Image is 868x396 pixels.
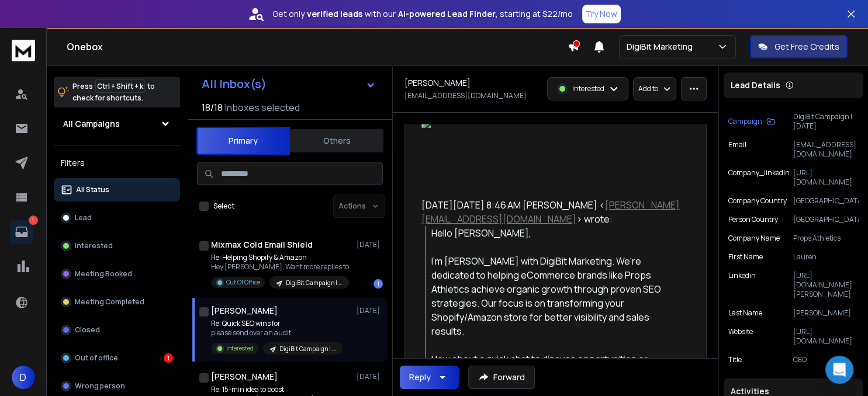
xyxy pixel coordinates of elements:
[728,117,762,126] p: Campaign
[793,308,859,318] p: [PERSON_NAME]
[572,84,604,93] p: Interested
[279,345,336,353] p: DigiBit Campaign | [DATE]
[286,279,342,287] p: DigiBit Campaign | [DATE]
[12,366,35,389] button: D
[75,381,125,391] p: Wrong person
[825,356,853,384] div: Open Intercom Messenger
[272,8,573,20] p: Get only with our starting at $22/mo
[431,226,680,240] div: Hello [PERSON_NAME],
[29,216,38,225] p: 1
[793,168,859,187] p: [URL][DOMAIN_NAME]
[731,79,780,91] p: Lead Details
[226,278,260,287] p: Out Of Office
[728,196,787,206] p: Company Country
[582,5,621,23] button: Try Now
[409,371,431,383] div: Reply
[226,344,254,353] p: Interested
[728,308,762,318] p: Last Name
[211,253,349,262] p: Re: Helping Shopify & Amazon
[728,215,778,224] p: Person Country
[75,325,100,335] p: Closed
[431,254,680,338] div: I’m [PERSON_NAME] with DigiBit Marketing. We're dedicated to helping eCommerce brands like Props ...
[211,385,351,394] p: Re: 15-min idea to boost
[211,262,349,272] p: Hey [PERSON_NAME], Want more replies to
[728,327,753,346] p: website
[793,215,859,224] p: [GEOGRAPHIC_DATA]
[54,206,180,230] button: Lead
[75,241,113,251] p: Interested
[75,297,144,307] p: Meeting Completed
[54,178,180,202] button: All Status
[54,318,180,342] button: Closed
[398,8,497,20] strong: AI-powered Lead Finder,
[211,328,343,338] p: please send over an audit
[793,252,859,262] p: Lauren
[728,252,763,262] p: First Name
[54,234,180,258] button: Interested
[76,185,109,194] p: All Status
[63,118,120,130] h1: All Campaigns
[728,234,780,243] p: Company Name
[793,112,859,131] p: DigiBit Campaign | [DATE]
[793,327,859,346] p: [URL][DOMAIN_NAME]
[404,77,471,89] h1: [PERSON_NAME]
[202,78,267,90] h1: All Inbox(s)
[211,305,278,317] h1: [PERSON_NAME]
[728,355,742,364] p: title
[793,355,859,364] p: CEO
[421,198,680,226] div: [DATE][DATE] 8:46 AM [PERSON_NAME] < > wrote:
[12,40,35,61] img: logo
[54,262,180,286] button: Meeting Booked
[54,346,180,370] button: Out of office1
[728,271,756,299] p: linkedin
[211,239,313,251] h1: Mixmax Cold Email Shield
[357,240,383,249] p: [DATE]
[164,353,173,363] div: 1
[54,155,180,171] h3: Filters
[468,366,535,389] button: Forward
[357,372,383,381] p: [DATE]
[307,8,362,20] strong: verified leads
[400,366,459,389] button: Reply
[728,140,746,159] p: Email
[627,41,697,53] p: DigiBit Marketing
[211,319,343,328] p: Re: Quick SEO wins for
[793,234,859,243] p: Props Athletics
[225,100,300,114] h3: Inboxes selected
[192,72,385,96] button: All Inbox(s)
[72,81,155,104] p: Press to check for shortcuts.
[793,271,859,299] p: [URL][DOMAIN_NAME][PERSON_NAME]
[211,371,278,383] h1: [PERSON_NAME]
[728,168,790,187] p: company_linkedin
[638,84,658,93] p: Add to
[728,112,775,131] button: Campaign
[290,128,383,154] button: Others
[67,40,568,54] h1: Onebox
[586,8,617,20] p: Try Now
[54,290,180,314] button: Meeting Completed
[95,79,145,93] span: Ctrl + Shift + k
[793,196,859,206] p: [GEOGRAPHIC_DATA]
[357,306,383,315] p: [DATE]
[374,279,383,289] div: 1
[774,41,839,53] p: Get Free Credits
[213,202,234,211] label: Select
[404,91,527,100] p: [EMAIL_ADDRESS][DOMAIN_NAME]
[750,35,848,58] button: Get Free Credits
[202,100,223,114] span: 18 / 18
[54,112,180,136] button: All Campaigns
[75,213,92,223] p: Lead
[793,140,859,159] p: [EMAIL_ADDRESS][DOMAIN_NAME]
[10,220,33,244] a: 1
[75,269,132,279] p: Meeting Booked
[196,127,290,155] button: Primary
[75,353,118,363] p: Out of office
